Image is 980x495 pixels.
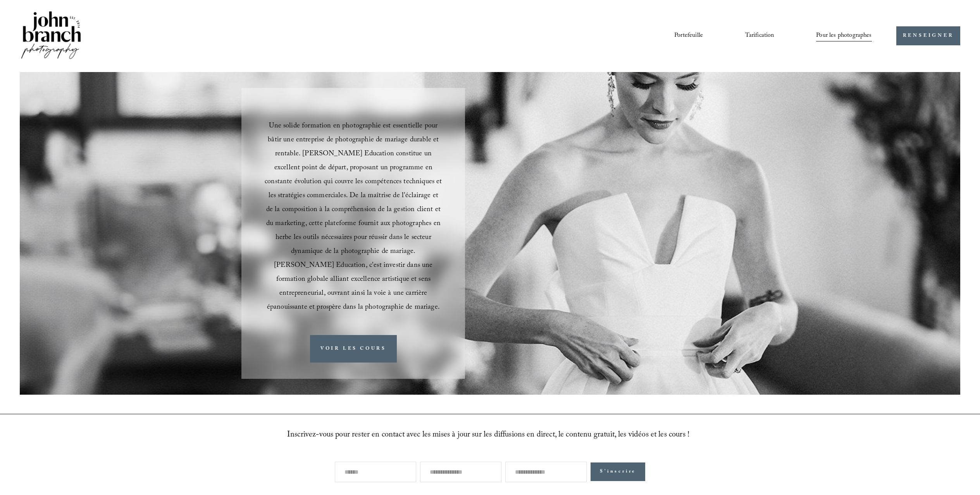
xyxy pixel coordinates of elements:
[287,429,689,442] font: Inscrivez-vous pour rester en contact avec les mises à jour sur les diffusions en direct, le cont...
[591,462,645,481] button: S'inscrire
[745,29,774,43] a: Tarification
[674,29,703,43] a: Portefeuille
[745,31,774,41] font: Tarification
[816,31,871,41] font: Pour les photographes
[265,120,444,314] font: Une solide formation en photographie est essentielle pour bâtir une entreprise de photographie de...
[903,32,954,40] font: RENSEIGNER
[20,10,83,62] img: Photographie de John Branch IV
[320,345,386,353] font: VOIR LES COURS
[310,335,397,363] a: VOIR LES COURS
[816,29,871,43] a: liste déroulante des dossiers
[674,31,703,41] font: Portefeuille
[896,26,961,45] a: RENSEIGNER
[600,468,636,476] font: S'inscrire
